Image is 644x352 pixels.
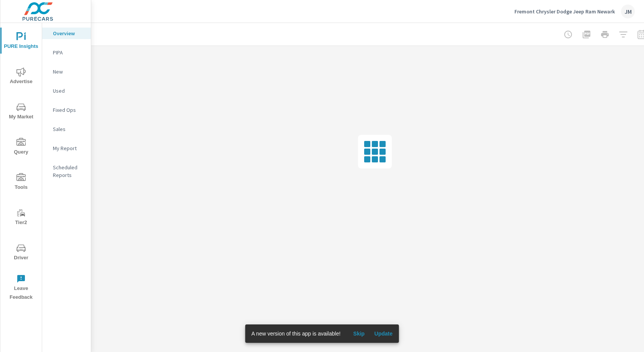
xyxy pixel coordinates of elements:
button: Skip [347,327,371,340]
span: Query [3,138,39,157]
div: nav menu [0,23,42,305]
span: PURE Insights [3,32,39,51]
span: Advertise [3,67,39,86]
div: New [42,66,91,77]
button: Update [371,327,396,340]
span: My Market [3,103,39,121]
span: Tools [3,173,39,192]
span: Update [374,330,393,337]
div: Used [42,85,91,97]
p: My Report [53,144,85,152]
p: Overview [53,29,85,37]
p: Scheduled Reports [53,164,85,179]
p: PIPA [53,49,85,56]
div: Scheduled Reports [42,162,91,181]
span: Skip [350,330,368,337]
div: Overview [42,28,91,39]
p: Fremont Chrysler Dodge Jeep Ram Newark [514,8,615,15]
div: JM [621,5,635,18]
p: Fixed Ops [53,106,85,114]
p: Sales [53,125,85,133]
div: My Report [42,142,91,154]
span: Leave Feedback [3,274,39,302]
span: A new version of this app is available! [251,331,341,337]
span: Tier2 [3,208,39,227]
div: Sales [42,123,91,135]
div: PIPA [42,47,91,58]
div: Fixed Ops [42,104,91,116]
span: Driver [3,244,39,262]
p: New [53,68,85,75]
p: Used [53,87,85,95]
